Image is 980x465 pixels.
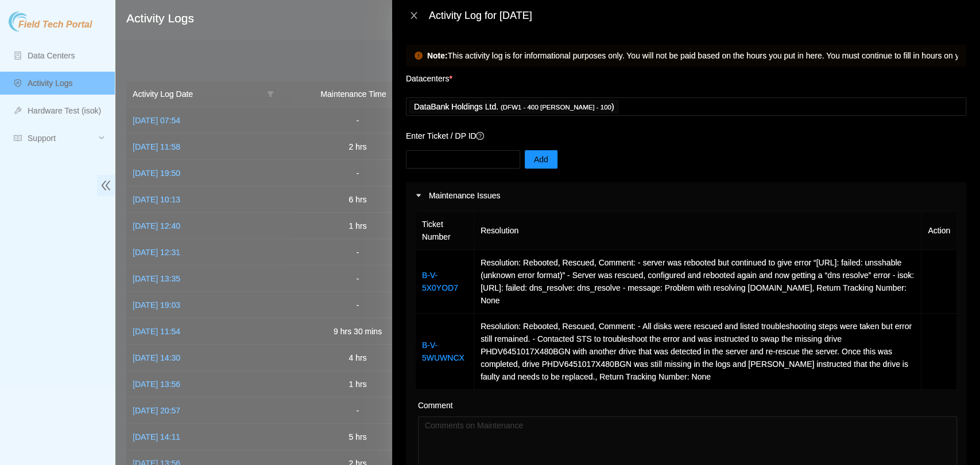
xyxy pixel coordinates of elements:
th: Resolution [474,212,921,250]
span: Add [534,153,548,166]
p: DataBank Holdings Ltd. ) [414,100,614,114]
button: Add [525,150,557,169]
div: Activity Log for [DATE] [429,9,966,22]
td: Resolution: Rebooted, Rescued, Comment: - All disks were rescued and listed troubleshooting steps... [474,314,921,390]
strong: Note: [427,49,448,62]
th: Ticket Number [416,212,474,250]
span: exclamation-circle [415,52,423,60]
span: question-circle [476,132,484,140]
th: Action [921,212,957,250]
p: Datacenters [406,67,452,85]
a: B-V-5WUWNCX [422,341,464,362]
a: B-V-5X0YOD7 [422,271,458,292]
label: Comment [418,399,453,412]
div: Maintenance Issues [406,182,966,209]
span: close [409,11,419,20]
td: Resolution: Rebooted, Rescued, Comment: - server was rebooted but continued to give error “[URL]:... [474,250,921,314]
button: Close [406,10,422,21]
p: Enter Ticket / DP ID [406,130,966,142]
span: ( DFW1 - 400 [PERSON_NAME] - 100 [501,104,611,111]
span: caret-right [415,192,422,199]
